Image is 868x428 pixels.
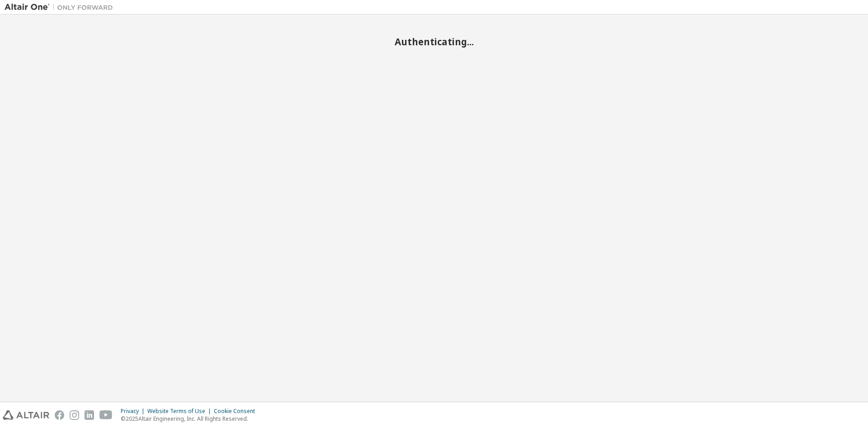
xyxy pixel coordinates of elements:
[147,408,214,415] div: Website Terms of Use
[85,410,94,420] img: linkedin.svg
[99,410,113,420] img: youtube.svg
[3,410,49,420] img: altair_logo.svg
[55,410,64,420] img: facebook.svg
[121,415,260,423] p: © 2025 Altair Engineering, Inc. All Rights Reserved.
[5,3,118,12] img: Altair One
[5,36,863,48] h2: Authenticating...
[121,408,147,415] div: Privacy
[70,410,79,420] img: instagram.svg
[214,408,260,415] div: Cookie Consent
